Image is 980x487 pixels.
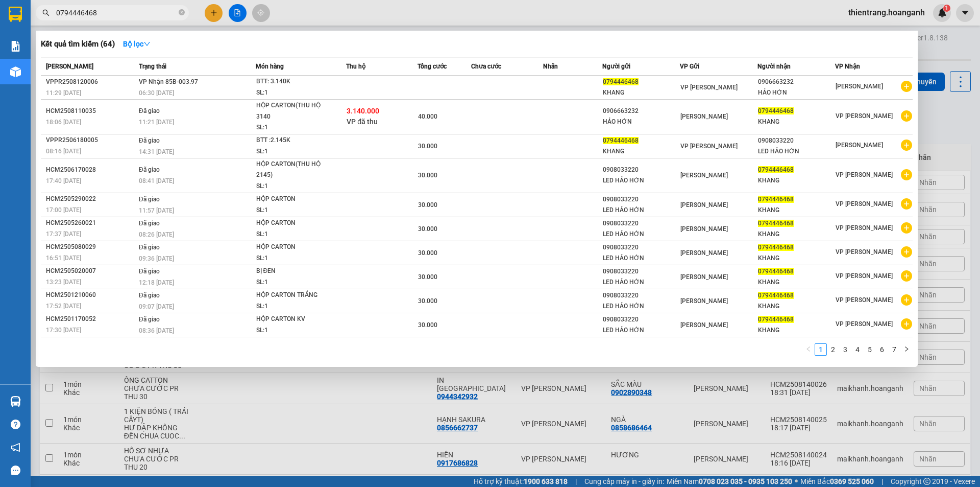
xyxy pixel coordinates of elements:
[603,242,679,253] div: 0908033220
[256,253,333,264] div: SL: 1
[46,206,81,214] span: 17:00 [DATE]
[603,78,639,85] span: 0794446468
[346,63,365,70] span: Thu hộ
[758,220,794,227] span: 0794446468
[46,177,81,184] span: 17:40 [DATE]
[757,63,791,70] span: Người nhận
[758,117,835,127] div: KHANG
[680,273,728,281] span: [PERSON_NAME]
[802,343,815,356] button: left
[143,40,151,48] span: down
[256,159,333,181] div: HỘP CARTON(THU HỘ 2145)
[680,297,728,305] span: [PERSON_NAME]
[603,146,679,157] div: KHANG
[836,224,893,231] span: VP [PERSON_NAME]
[758,325,835,336] div: KHANG
[603,266,679,277] div: 0908033220
[46,279,81,286] span: 13:23 [DATE]
[836,248,893,256] span: VP [PERSON_NAME]
[56,7,177,18] input: Tìm tên, số ĐT hoặc mã đơn
[836,171,893,178] span: VP [PERSON_NAME]
[256,135,333,146] div: BTT :2.145K
[903,346,910,352] span: right
[10,41,21,52] img: solution-icon
[901,169,912,180] span: plus-circle
[836,112,893,120] span: VP [PERSON_NAME]
[836,272,893,280] span: VP [PERSON_NAME]
[123,40,151,48] strong: Bộ lọc
[46,218,136,228] div: HCM2505260021
[347,107,379,115] span: 3.140.000
[46,119,81,126] span: 18:06 [DATE]
[758,166,794,173] span: 0794446468
[256,100,333,122] div: HỘP CARTON(THU HỘ 3140
[139,292,160,299] span: Đã giao
[256,63,284,70] span: Món hàng
[543,63,558,70] span: Nhãn
[46,89,81,97] span: 11:29 [DATE]
[9,7,22,22] img: logo-vxr
[10,396,21,407] img: warehouse-icon
[758,229,835,240] div: KHANG
[901,222,912,234] span: plus-circle
[758,135,835,146] div: 0908033220
[347,118,378,126] span: VP đã thu
[46,148,81,155] span: 08:16 [DATE]
[839,343,851,356] li: 3
[603,314,679,325] div: 0908033220
[901,246,912,258] span: plus-circle
[256,290,333,301] div: HỘP CARTON TRẮNG
[139,316,160,323] span: Đã giao
[827,344,839,355] a: 2
[603,290,679,301] div: 0908033220
[256,314,333,325] div: HỘP CARTON KV
[46,194,136,204] div: HCM2505290022
[256,87,333,99] div: SL: 1
[179,9,185,15] span: close-circle
[418,225,437,233] span: 30.000
[680,143,738,150] span: VP [PERSON_NAME]
[603,205,679,216] div: LED HẢO HỚN
[802,343,815,356] li: Previous Page
[603,87,679,98] div: KHANG
[139,303,174,310] span: 09:07 [DATE]
[900,343,913,356] li: Next Page
[603,229,679,240] div: LED HẢO HỚN
[900,343,913,356] button: right
[876,343,888,356] li: 6
[179,8,185,18] span: close-circle
[680,63,699,70] span: VP Gửi
[758,301,835,312] div: KHANG
[46,106,136,117] div: HCM2508110035
[864,343,876,356] li: 5
[46,230,81,238] span: 17:37 [DATE]
[815,344,826,355] a: 1
[139,78,198,85] span: VP Nhận 85B-003.97
[836,200,893,207] span: VP [PERSON_NAME]
[11,420,20,429] span: question-circle
[11,466,20,475] span: message
[889,344,900,355] a: 7
[46,266,136,276] div: HCM2505020007
[805,346,812,352] span: left
[139,166,160,173] span: Đã giao
[41,39,115,50] h3: Kết quả tìm kiếm ( 64 )
[603,165,679,175] div: 0908033220
[46,242,136,252] div: HCM2505080029
[256,181,333,192] div: SL: 1
[758,77,835,87] div: 0906663232
[603,218,679,229] div: 0908033220
[256,122,333,133] div: SL: 1
[851,343,864,356] li: 4
[42,9,50,16] span: search
[836,142,883,149] span: [PERSON_NAME]
[46,63,93,70] span: [PERSON_NAME]
[603,277,679,288] div: LED HẢO HỚN
[139,268,160,275] span: Đã giao
[418,172,437,179] span: 30.000
[680,84,738,91] span: VP [PERSON_NAME]
[256,277,333,288] div: SL: 1
[758,292,794,299] span: 0794446468
[11,443,20,452] span: notification
[827,343,839,356] li: 2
